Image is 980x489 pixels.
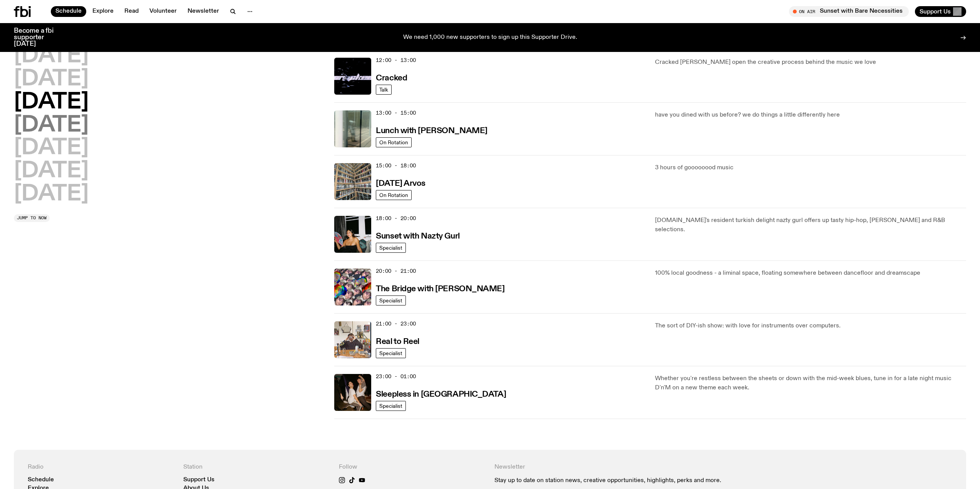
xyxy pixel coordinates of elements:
[376,215,416,222] span: 18:00 - 20:00
[376,180,426,188] h3: [DATE] Arvos
[376,57,416,64] span: 12:00 - 13:00
[403,34,577,41] p: We need 1,000 new supporters to sign up this Supporter Drive.
[915,6,966,17] button: Support Us
[14,214,50,222] button: Jump to now
[376,73,407,82] a: Cracked
[376,338,419,346] h3: Real to Reel
[183,464,330,471] h4: Station
[655,58,966,67] p: Cracked [PERSON_NAME] open the creative process behind the music we love
[14,45,89,67] button: [DATE]
[376,137,412,147] a: On Rotation
[655,110,966,120] p: have you dined with us before? we do things a little differently here
[376,243,406,253] a: Specialist
[120,6,143,17] a: Read
[17,216,47,220] span: Jump to now
[334,58,371,95] img: Logo for Podcast Cracked. Black background, with white writing, with glass smashing graphics
[376,85,392,95] a: Talk
[14,92,89,113] button: [DATE]
[379,297,402,303] span: Specialist
[376,389,506,399] a: Sleepless in [GEOGRAPHIC_DATA]
[376,109,416,117] span: 13:00 - 15:00
[376,336,419,346] a: Real to Reel
[376,232,459,240] h3: Sunset with Nazty Gurl
[376,348,406,358] a: Specialist
[655,216,966,234] p: [DOMAIN_NAME]'s resident turkish delight nazty gurl offers up tasty hip-hop, [PERSON_NAME] and R&...
[183,6,224,17] a: Newsletter
[28,464,174,471] h4: Radio
[334,374,371,411] img: Marcus Whale is on the left, bent to his knees and arching back with a gleeful look his face He i...
[14,68,89,90] button: [DATE]
[339,464,485,471] h4: Follow
[655,321,966,330] p: The sort of DIY-ish show: with love for instruments over computers.
[376,125,487,135] a: Lunch with [PERSON_NAME]
[14,184,89,205] button: [DATE]
[789,6,909,17] button: On AirSunset with Bare Necessities
[379,87,388,92] span: Talk
[183,477,214,483] a: Support Us
[376,285,504,293] h3: The Bridge with [PERSON_NAME]
[376,320,416,327] span: 21:00 - 23:00
[379,139,408,145] span: On Rotation
[14,115,89,136] button: [DATE]
[376,162,416,169] span: 15:00 - 18:00
[376,391,506,399] h3: Sleepless in [GEOGRAPHIC_DATA]
[376,231,459,240] a: Sunset with Nazty Gurl
[920,8,951,15] span: Support Us
[376,190,412,200] a: On Rotation
[655,163,966,172] p: 3 hours of goooooood music
[376,74,407,82] h3: Cracked
[494,464,796,471] h4: Newsletter
[655,269,966,278] p: 100% local goodness - a liminal space, floating somewhere between dancefloor and dreamscape
[51,6,86,17] a: Schedule
[376,373,416,380] span: 23:00 - 01:00
[334,163,371,200] img: A corner shot of the fbi music library
[379,403,402,409] span: Specialist
[376,267,416,275] span: 20:00 - 21:00
[334,321,371,358] img: Jasper Craig Adams holds a vintage camera to his eye, obscuring his face. He is wearing a grey ju...
[379,245,402,250] span: Specialist
[376,401,406,411] a: Specialist
[376,127,487,135] h3: Lunch with [PERSON_NAME]
[14,28,63,47] h3: Become a fbi supporter [DATE]
[376,284,504,293] a: The Bridge with [PERSON_NAME]
[14,137,89,159] button: [DATE]
[376,295,406,305] a: Specialist
[14,160,89,182] button: [DATE]
[376,178,426,188] a: [DATE] Arvos
[88,6,118,17] a: Explore
[379,350,402,356] span: Specialist
[379,192,408,198] span: On Rotation
[145,6,181,17] a: Volunteer
[655,374,966,392] p: Whether you're restless between the sheets or down with the mid-week blues, tune in for a late ni...
[28,477,54,483] a: Schedule
[494,477,796,484] p: Stay up to date on station news, creative opportunities, highlights, perks and more.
